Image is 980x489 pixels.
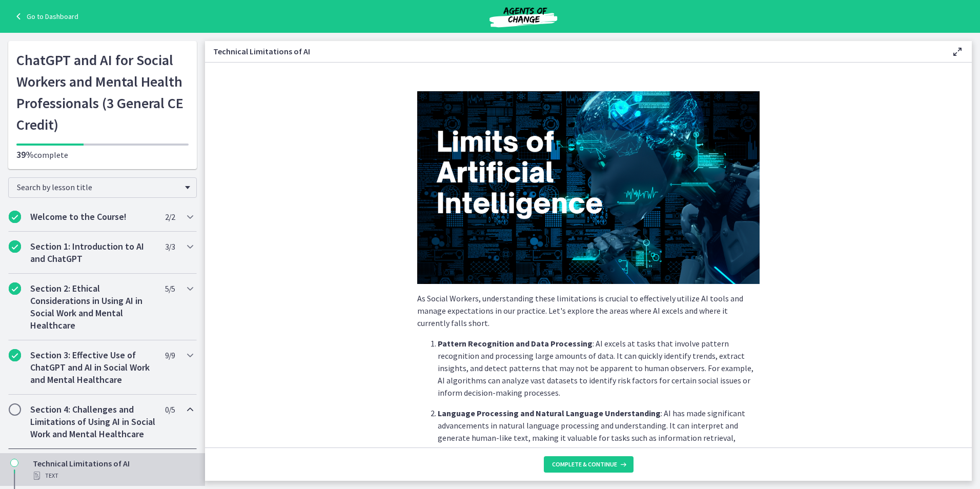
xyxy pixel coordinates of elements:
[9,211,21,223] i: Completed
[165,211,175,223] span: 2 / 2
[165,403,175,416] span: 0 / 5
[8,177,197,198] div: Search by lesson title
[30,211,155,223] h2: Welcome to the Course!
[438,337,760,399] p: : AI excels at tasks that involve pattern recognition and processing large amounts of data. It ca...
[438,408,661,418] strong: Language Processing and Natural Language Understanding
[16,149,189,161] p: complete
[165,349,175,361] span: 9 / 9
[16,49,189,135] h1: ChatGPT and AI for Social Workers and Mental Health Professionals (3 General CE Credit)
[9,282,21,295] i: Completed
[33,457,193,482] div: Technical Limitations of AI
[438,338,593,349] strong: Pattern Recognition and Data Processing
[552,460,617,468] span: Complete & continue
[9,240,21,253] i: Completed
[30,240,155,265] h2: Section 1: Introduction to AI and ChatGPT
[17,182,180,192] span: Search by lesson title
[30,349,155,386] h2: Section 3: Effective Use of ChatGPT and AI in Social Work and Mental Healthcare
[12,10,78,23] a: Go to Dashboard
[417,91,760,284] img: Slides_for_Title_Slides_for_ChatGPT_and_AI_for_Social_Work_%2813%29.png
[9,349,21,361] i: Completed
[30,403,155,440] h2: Section 4: Challenges and Limitations of Using AI in Social Work and Mental Healthcare
[417,292,760,329] p: As Social Workers, understanding these limitations is crucial to effectively utilize AI tools and...
[544,456,634,473] button: Complete & continue
[165,282,175,295] span: 5 / 5
[213,45,935,57] h3: Technical Limitations of AI
[462,4,585,29] img: Agents of Change
[165,240,175,253] span: 3 / 3
[16,149,34,160] span: 39%
[33,470,193,482] div: Text
[438,407,760,468] p: : AI has made significant advancements in natural language processing and understanding. It can i...
[30,282,155,332] h2: Section 2: Ethical Considerations in Using AI in Social Work and Mental Healthcare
